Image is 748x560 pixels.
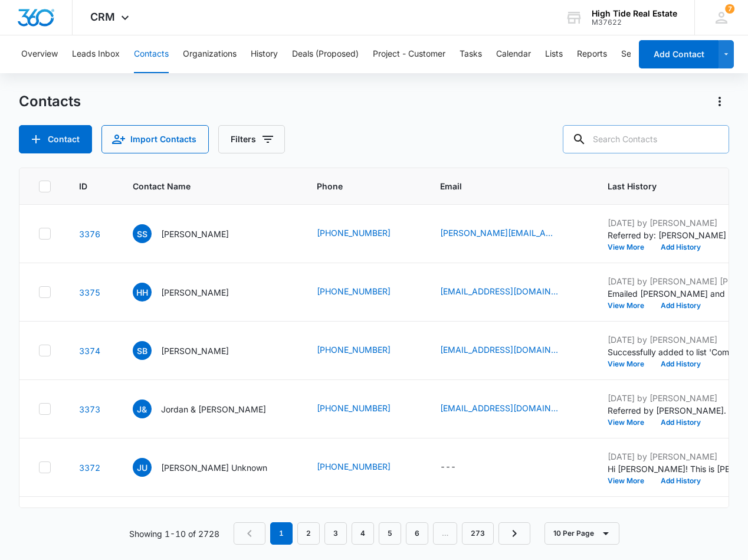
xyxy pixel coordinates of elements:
[608,419,652,426] button: View More
[460,35,482,73] button: Tasks
[317,343,412,358] div: Phone - (831) 332-5369 - Select to Edit Field
[183,35,237,73] button: Organizations
[317,180,395,192] span: Phone
[440,460,456,474] div: ---
[161,228,229,240] p: [PERSON_NAME]
[592,18,677,27] div: account id
[462,522,494,545] a: Page 273
[652,302,709,309] button: Add History
[440,402,558,414] a: [EMAIL_ADDRESS][DOMAIN_NAME]
[317,460,412,474] div: Phone - (916) 296-2005 - Select to Edit Field
[496,35,531,73] button: Calendar
[352,522,374,545] a: Page 4
[161,286,229,299] p: [PERSON_NAME]
[577,35,607,73] button: Reports
[725,4,734,14] span: 7
[608,302,652,309] button: View More
[101,125,209,153] button: Import Contacts
[652,361,709,368] button: Add History
[133,458,152,477] span: JU
[79,287,100,297] a: Navigate to contact details page for Henry Horowitz
[251,35,278,73] button: History
[133,283,250,302] div: Contact Name - Henry Horowitz - Select to Edit Field
[317,343,391,356] a: [PHONE_NUMBER]
[19,93,81,110] h1: Contacts
[79,346,100,356] a: Navigate to contact details page for Sarah Briggs
[592,9,677,18] div: account name
[608,477,652,484] button: View More
[652,477,709,484] button: Add History
[317,285,391,297] a: [PHONE_NUMBER]
[373,35,445,73] button: Project - Customer
[317,460,391,473] a: [PHONE_NUMBER]
[161,403,266,415] p: Jordan & [PERSON_NAME]
[440,402,579,416] div: Email - jordan@pacificcoastinjurylawyer.com - Select to Edit Field
[621,35,653,73] button: Settings
[218,125,285,153] button: Filters
[234,522,530,545] nav: Pagination
[563,125,729,153] input: Search Contacts
[440,227,579,241] div: Email - sigrid.snitzer@gmail.com - Select to Edit Field
[440,227,558,239] a: [PERSON_NAME][EMAIL_ADDRESS][PERSON_NAME][DOMAIN_NAME]
[317,227,412,241] div: Phone - (831) 818-4927 - Select to Edit Field
[406,522,428,545] a: Page 6
[79,229,100,239] a: Navigate to contact details page for Sigrid Snitzer
[317,227,391,239] a: [PHONE_NUMBER]
[440,180,562,192] span: Email
[161,461,267,474] p: [PERSON_NAME] Unknown
[133,458,288,477] div: Contact Name - Judy Unknown - Select to Edit Field
[608,244,652,251] button: View More
[440,285,558,297] a: [EMAIL_ADDRESS][DOMAIN_NAME]
[440,460,477,474] div: Email - - Select to Edit Field
[710,92,729,111] button: Actions
[133,283,152,302] span: HH
[725,4,734,14] div: notifications count
[133,180,271,192] span: Contact Name
[133,224,250,243] div: Contact Name - Sigrid Snitzer - Select to Edit Field
[133,399,287,418] div: Contact Name - Jordan & Kami Johnson - Select to Edit Field
[545,35,563,73] button: Lists
[292,35,359,73] button: Deals (Proposed)
[498,522,530,545] a: Next Page
[134,35,169,73] button: Contacts
[270,522,293,545] em: 1
[317,285,412,299] div: Phone - (818) 793-9563 - Select to Edit Field
[324,522,347,545] a: Page 3
[90,11,115,23] span: CRM
[652,244,709,251] button: Add History
[79,404,100,414] a: Navigate to contact details page for Jordan & Kami Johnson
[608,361,652,368] button: View More
[79,463,100,473] a: Navigate to contact details page for Judy Unknown
[317,402,391,414] a: [PHONE_NUMBER]
[652,419,709,426] button: Add History
[21,35,58,73] button: Overview
[129,528,219,540] p: Showing 1-10 of 2728
[133,224,152,243] span: SS
[19,125,92,153] button: Add Contact
[133,341,250,360] div: Contact Name - Sarah Briggs - Select to Edit Field
[440,343,558,356] a: [EMAIL_ADDRESS][DOMAIN_NAME]
[297,522,320,545] a: Page 2
[133,399,152,418] span: J&
[133,341,152,360] span: SB
[79,180,87,192] span: ID
[544,522,619,545] button: 10 Per Page
[440,285,579,299] div: Email - henryhorowitz00@gmail.com - Select to Edit Field
[72,35,120,73] button: Leads Inbox
[639,40,719,68] button: Add Contact
[317,402,412,416] div: Phone - (831) 706-1563 - Select to Edit Field
[379,522,401,545] a: Page 5
[440,343,579,358] div: Email - sarahbriggsdesign@gmail.com - Select to Edit Field
[608,180,738,192] span: Last History
[161,345,229,357] p: [PERSON_NAME]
